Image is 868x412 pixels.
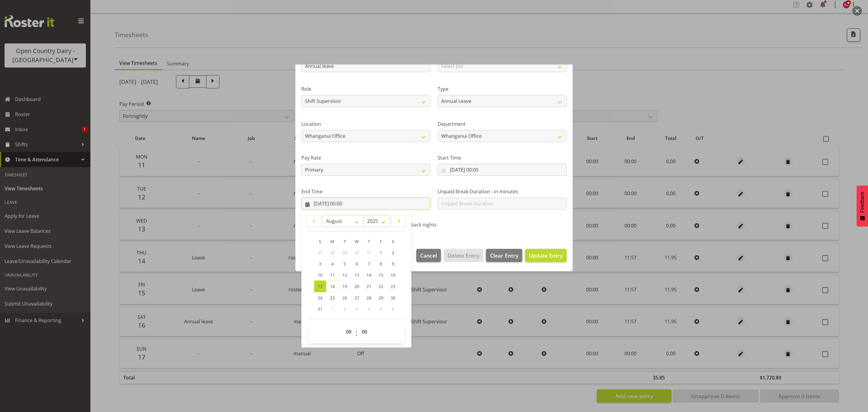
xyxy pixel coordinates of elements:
span: 21 [366,284,371,289]
span: Delete Entry [448,252,479,259]
a: 11 [326,269,339,280]
span: 2 [344,306,346,312]
a: 19 [339,280,351,292]
span: 23 [391,284,395,289]
a: 25 [326,292,339,303]
span: 6 [392,306,394,312]
a: 6 [351,258,363,269]
span: 11 [330,272,335,278]
label: Unpaid Break Duration - in minutes [438,188,567,195]
span: 16 [391,272,395,278]
a: 5 [339,258,351,269]
span: 5 [380,306,382,312]
span: 9 [392,261,394,267]
span: 28 [330,250,335,255]
input: Click to select... [438,164,567,176]
a: 10 [314,269,326,280]
span: 31 [318,306,322,312]
a: 29 [375,292,387,303]
input: Click to select... [301,198,430,210]
span: 7 [368,261,370,267]
a: 30 [387,292,399,303]
span: 12 [342,272,347,278]
a: 13 [351,269,363,280]
a: 3 [314,258,326,269]
a: 24 [314,292,326,303]
span: S [319,239,321,244]
span: 20 [354,284,359,289]
span: 22 [379,284,383,289]
span: 4 [368,306,370,312]
span: 31 [366,250,371,255]
span: T [344,239,346,244]
span: 30 [354,250,359,255]
label: Role [301,85,430,93]
button: Feedback - Show survey [857,185,868,227]
span: M [330,239,334,244]
span: Clear Entry [490,252,518,259]
span: 5 [344,261,346,267]
span: W [355,239,359,244]
span: 3 [319,261,321,267]
button: Delete Entry [444,249,483,262]
a: 12 [339,269,351,280]
a: 26 [339,292,351,303]
span: 2 [392,250,394,255]
a: 9 [387,258,399,269]
span: 27 [318,250,322,255]
span: 1 [331,306,334,312]
span: 1 [380,250,382,255]
span: 27 [354,295,359,301]
label: Type [438,85,567,93]
span: 26 [342,295,347,301]
span: T [368,239,370,244]
a: 1 [375,247,387,258]
span: F [380,239,382,244]
input: Shift Name [301,60,430,72]
span: 14 [366,272,371,278]
span: 6 [356,261,358,267]
a: 14 [363,269,375,280]
span: 18 [330,284,335,289]
span: 17 [318,284,322,289]
a: 2 [387,247,399,258]
span: 8 [380,261,382,267]
input: Unpaid Break Duration [438,198,567,210]
a: 18 [326,280,339,292]
span: 13 [354,272,359,278]
span: 29 [379,295,383,301]
a: 8 [375,258,387,269]
span: 15 [379,272,383,278]
button: Cancel [416,249,441,262]
span: Feedback [860,192,865,213]
span: Call back nights [398,222,437,228]
span: 24 [318,295,322,301]
label: End Time [301,188,430,195]
a: 17 [314,280,326,292]
button: Update Entry [525,249,567,262]
span: 29 [342,250,347,255]
a: 31 [314,303,326,315]
span: : [355,326,357,341]
span: Update Entry [529,252,563,259]
a: 7 [363,258,375,269]
a: 22 [375,280,387,292]
span: 25 [330,295,335,301]
span: Cancel [420,252,437,259]
label: Start Time [438,154,567,161]
span: 30 [391,295,395,301]
span: 28 [366,295,371,301]
a: 20 [351,280,363,292]
span: 10 [318,272,322,278]
a: 4 [326,258,339,269]
span: 3 [356,306,358,312]
span: 19 [342,284,347,289]
a: 16 [387,269,399,280]
a: 27 [351,292,363,303]
button: Clear Entry [486,249,522,262]
label: Department [438,120,567,128]
a: 15 [375,269,387,280]
label: Pay Rate [301,154,430,161]
span: 4 [331,261,334,267]
a: 21 [363,280,375,292]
